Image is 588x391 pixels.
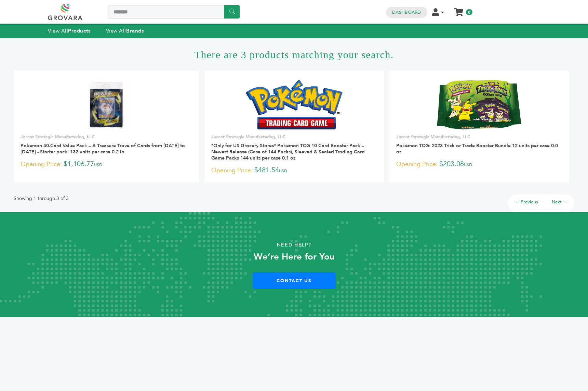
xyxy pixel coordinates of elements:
a: My Cart [455,6,463,13]
img: Pokemon 40-Card Value Pack – A Treasure Trove of Cards from 1996 to 2024 - Starter pack! 132 unit... [82,80,131,129]
p: Need Help? [29,240,559,250]
span: Opening Price: [396,160,438,169]
h1: There are 3 products matching your search. [14,38,574,71]
strong: We’re Here for You [254,251,335,263]
input: Search a product or brand... [108,5,240,19]
img: *Only for US Grocery Stores* Pokemon TCG 10 Card Booster Pack – Newest Release (Case of 144 Packs... [246,80,343,129]
span: USD [279,168,287,174]
img: Pokémon TCG: 2023 Trick or Trade Booster Bundle 12 units per case 0.0 oz [437,80,521,129]
p: $203.08 [396,159,562,169]
p: $1,106.77 [21,159,192,169]
a: *Only for US Grocery Stores* Pokemon TCG 10 Card Booster Pack – Newest Release (Case of 144 Packs... [211,142,365,161]
strong: Brands [126,27,144,34]
p: Jacent Strategic Manufacturing, LLC [211,134,377,140]
a: ← Previous [515,199,538,205]
p: Showing 1 through 3 of 3 [14,194,69,203]
a: Dashboard [392,9,421,15]
a: Next → [552,199,567,205]
span: USD [94,162,102,167]
p: Jacent Strategic Manufacturing, LLC [396,134,562,140]
a: Pokemon 40-Card Value Pack – A Treasure Trove of Cards from [DATE] to [DATE] - Starter pack! 132 ... [21,142,185,155]
strong: Products [68,27,91,34]
a: Contact Us [253,272,336,289]
p: Jacent Strategic Manufacturing, LLC [21,134,192,140]
p: $481.54 [211,165,377,176]
a: View AllProducts [48,27,91,34]
span: Opening Price: [21,160,62,169]
span: Opening Price: [211,166,253,175]
span: USD [464,162,472,167]
span: 0 [466,9,472,15]
a: Pokémon TCG: 2023 Trick or Trade Booster Bundle 12 units per case 0.0 oz [396,142,558,155]
a: View AllBrands [106,27,144,34]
